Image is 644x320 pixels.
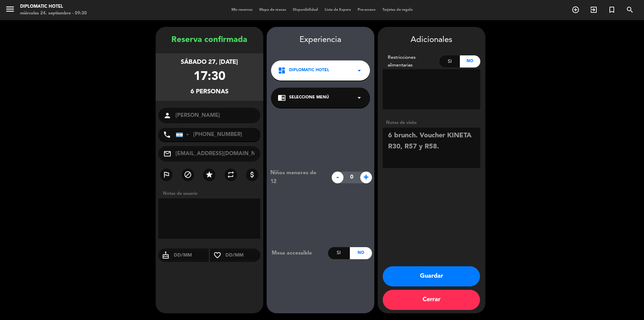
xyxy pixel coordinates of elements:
span: Mapa de mesas [256,8,289,12]
div: Notas de usuario [160,190,263,197]
span: + [360,172,372,183]
span: Lista de Espera [321,8,354,12]
i: chrome_reader_mode [278,94,286,102]
i: add_circle_outline [572,6,580,14]
div: 6 personas [191,87,228,97]
div: 17:30 [194,67,225,87]
span: Pre-acceso [354,8,379,12]
button: Guardar [383,266,480,286]
div: sábado 27, [DATE] [181,57,238,67]
i: arrow_drop_down [355,94,363,102]
i: attach_money [248,171,256,179]
i: turned_in_not [608,6,616,14]
div: Reserva confirmada [156,34,263,47]
i: cake [158,251,173,259]
i: arrow_drop_down [355,66,363,75]
i: outlined_flag [162,171,170,179]
div: miércoles 24. septiembre - 09:30 [20,10,87,17]
div: Diplomatic Hotel [20,3,87,10]
button: menu [5,4,15,16]
i: favorite_border [210,251,225,259]
i: dashboard [278,66,286,75]
div: Mesa accessible [267,249,328,258]
div: Restricciones alimentarias [383,54,440,69]
div: Adicionales [383,34,480,47]
div: Si [439,55,460,67]
i: menu [5,4,15,14]
div: No [460,55,480,67]
button: Cerrar [383,290,480,310]
div: Experiencia [267,34,374,47]
input: DD/MM [173,251,209,260]
i: person [163,111,171,120]
i: exit_to_app [590,6,598,14]
span: Tarjetas de regalo [379,8,416,12]
span: Seleccione Menú [289,94,329,101]
span: Diplomatic Hotel [289,67,329,74]
div: Notas de visita [383,119,480,126]
i: block [184,171,192,179]
input: DD/MM [225,251,261,260]
span: Mis reservas [228,8,256,12]
div: No [350,247,372,259]
i: mail_outline [163,150,171,158]
i: search [626,6,634,14]
div: Niños menores de 12 [265,169,328,186]
i: repeat [227,171,235,179]
div: Argentina: +54 [176,128,192,141]
div: Si [328,247,350,259]
span: - [332,172,343,183]
i: phone [163,131,171,139]
span: Disponibilidad [289,8,321,12]
i: star [205,171,213,179]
